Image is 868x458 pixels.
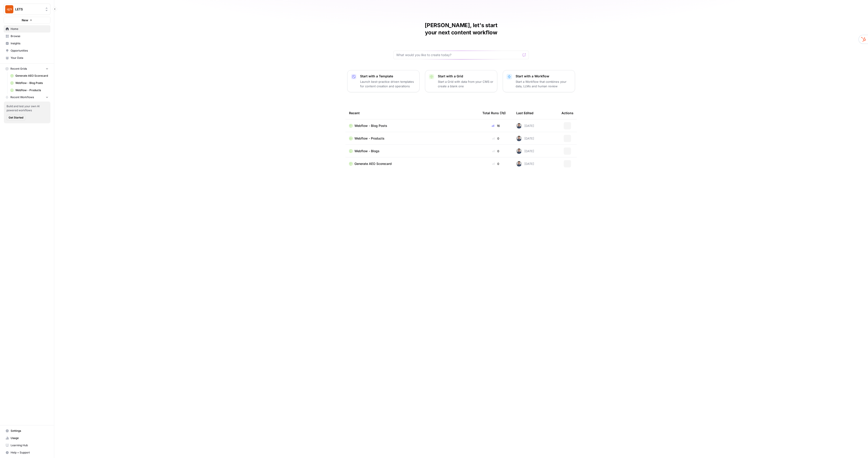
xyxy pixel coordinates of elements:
[5,5,13,13] img: LETS Logo
[4,47,50,54] a: Opportunities
[4,54,50,62] a: Your Data
[438,79,493,88] p: Start a Grid with data from your CMS or create a blank one
[425,70,497,92] button: Start with a GridStart a Grid with data from your CMS or create a blank one
[15,7,42,12] span: LETS
[4,94,50,101] button: Recent Workflows
[349,123,475,128] a: Webflow - Blog Posts
[354,136,384,141] span: Webflow - Products
[482,136,509,141] div: 0
[347,70,420,92] button: Start with a TemplateLaunch best-practice driven templates for content creation and operations
[354,149,380,153] span: Webflow - Blogs
[22,18,28,22] span: New
[396,53,521,57] input: What would you like to create today?
[11,27,48,31] span: Home
[516,136,534,141] div: [DATE]
[4,17,50,24] button: New
[11,56,48,60] span: Your Data
[4,33,50,40] a: Browse
[482,149,509,153] div: 0
[516,148,534,154] div: [DATE]
[4,40,50,47] a: Insights
[4,442,50,449] a: Learning Hub
[10,67,27,71] span: Recent Grids
[8,72,50,79] a: Generate AEO Scorecard
[482,107,506,119] div: Total Runs (7d)
[354,123,387,128] span: Webflow - Blog Posts
[393,22,529,36] h1: [PERSON_NAME], let's start your next content workflow
[482,161,509,166] div: 0
[15,81,48,85] span: Webflow - Blog Posts
[516,161,534,166] div: [DATE]
[516,79,571,88] p: Start a Workflow that combines your data, LLMs and human review
[4,449,50,456] button: Help + Support
[349,161,475,166] a: Generate AEO Scorecard
[561,107,573,119] div: Actions
[11,429,48,433] span: Settings
[11,451,48,455] span: Help + Support
[11,41,48,45] span: Insights
[9,116,23,120] span: Get Started
[8,87,50,94] a: Webflow - Products
[516,74,571,78] p: Start with a Workflow
[4,427,50,434] a: Settings
[15,74,48,78] span: Generate AEO Scorecard
[360,79,416,88] p: Launch best-practice driven templates for content creation and operations
[516,148,522,154] img: 5d1k13leg0nycxz2j92w4c5jfa9r
[516,123,534,128] div: [DATE]
[4,25,50,33] a: Home
[4,434,50,442] a: Usage
[349,107,475,119] div: Recent
[482,123,509,128] div: 16
[354,161,392,166] span: Generate AEO Scorecard
[516,107,533,119] div: Last Edited
[11,436,48,440] span: Usage
[503,70,575,92] button: Start with a WorkflowStart a Workflow that combines your data, LLMs and human review
[438,74,493,78] p: Start with a Grid
[11,34,48,38] span: Browse
[349,136,475,141] a: Webflow - Products
[4,4,50,15] button: Workspace: LETS
[516,161,522,166] img: 5d1k13leg0nycxz2j92w4c5jfa9r
[516,123,522,128] img: 5d1k13leg0nycxz2j92w4c5jfa9r
[10,95,34,99] span: Recent Workflows
[349,149,475,153] a: Webflow - Blogs
[11,49,48,53] span: Opportunities
[360,74,416,78] p: Start with a Template
[516,136,522,141] img: 5d1k13leg0nycxz2j92w4c5jfa9r
[7,115,25,121] button: Get Started
[15,88,48,92] span: Webflow - Products
[4,65,50,72] button: Recent Grids
[7,104,48,112] span: Build and test your own AI powered workflows
[8,79,50,87] a: Webflow - Blog Posts
[11,443,48,447] span: Learning Hub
